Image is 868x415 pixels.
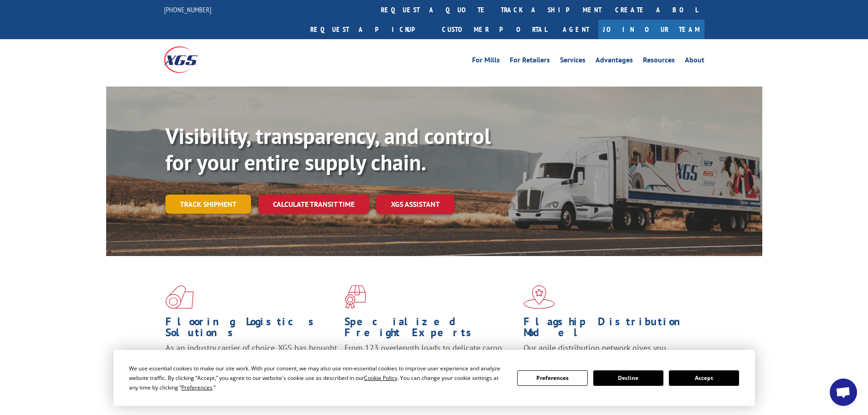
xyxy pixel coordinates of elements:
button: Accept [669,370,739,386]
a: Customer Portal [435,20,554,39]
a: [PHONE_NUMBER] [164,5,211,14]
span: As an industry carrier of choice, XGS has brought innovation and dedication to flooring logistics... [165,343,337,375]
button: Decline [593,370,663,386]
h1: Flooring Logistics Solutions [165,316,338,343]
a: Services [560,56,586,67]
img: xgs-icon-flagship-distribution-model-red [524,285,555,309]
img: xgs-icon-total-supply-chain-intelligence-red [165,285,194,309]
a: Advantages [596,56,633,67]
a: For Retailers [510,56,550,67]
h1: Flagship Distribution Model [524,316,696,343]
a: Calculate transit time [258,195,369,214]
a: About [685,56,704,67]
a: Resources [643,56,675,67]
a: Track shipment [165,195,251,214]
img: xgs-icon-focused-on-flooring-red [344,285,366,309]
span: Our agile distribution network gives you nationwide inventory management on demand. [524,343,691,364]
a: Join Our Team [598,20,704,39]
a: Agent [554,20,598,39]
a: Request a pickup [303,20,435,39]
a: XGS ASSISTANT [376,195,454,214]
button: Preferences [517,370,587,386]
a: For Mills [472,56,500,67]
h1: Specialized Freight Experts [344,316,517,343]
div: We use essential cookies to make our site work. With your consent, we may also use non-essential ... [129,364,506,392]
p: From 123 overlength loads to delicate cargo, our experienced staff knows the best way to move you... [344,343,517,383]
div: Cookie Consent Prompt [113,350,755,406]
b: Visibility, transparency, and control for your entire supply chain. [165,122,491,176]
div: Open chat [830,379,857,406]
span: Preferences [181,384,212,391]
span: Cookie Policy [364,374,397,382]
